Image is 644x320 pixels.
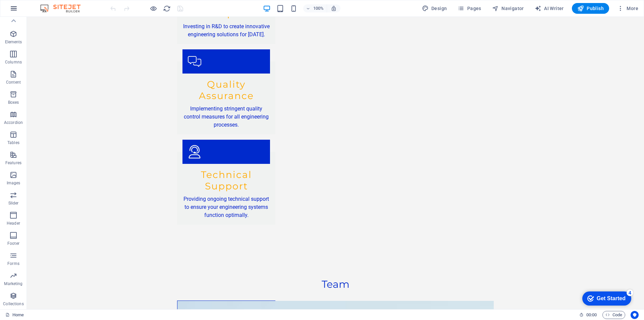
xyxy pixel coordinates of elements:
[591,312,592,317] span: :
[331,5,337,11] i: On resize automatically adjust zoom level to fit chosen device.
[631,311,639,319] button: Usercentrics
[20,7,49,13] div: Get Started
[7,241,19,246] p: Footer
[7,221,20,226] p: Header
[5,311,24,319] a: Click to cancel selection. Double-click to open Pages
[419,3,450,14] button: Design
[3,301,23,307] p: Collections
[5,59,22,65] p: Columns
[163,4,171,12] button: reload
[605,311,622,319] span: Code
[8,100,19,105] p: Boxes
[39,4,89,12] img: Editor Logo
[579,311,597,319] h6: Session time
[5,39,22,45] p: Elements
[6,80,21,85] p: Content
[163,5,171,12] i: Reload page
[572,3,609,14] button: Publish
[586,311,597,319] span: 00 00
[422,5,447,12] span: Design
[577,5,604,12] span: Publish
[532,3,567,14] button: AI Writer
[5,160,21,166] p: Features
[4,281,22,286] p: Marketing
[50,1,56,8] div: 4
[5,3,54,17] div: Get Started 4 items remaining, 20% complete
[7,261,19,266] p: Forms
[458,5,481,12] span: Pages
[614,3,641,14] button: More
[7,140,19,145] p: Tables
[7,180,20,186] p: Images
[313,4,324,12] h6: 100%
[419,3,450,14] div: Design (Ctrl+Alt+Y)
[602,311,625,319] button: Code
[303,4,327,12] button: 100%
[492,5,524,12] span: Navigator
[489,3,527,14] button: Navigator
[617,5,638,12] span: More
[455,3,484,14] button: Pages
[535,5,564,12] span: AI Writer
[4,120,23,125] p: Accordion
[8,200,19,206] p: Slider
